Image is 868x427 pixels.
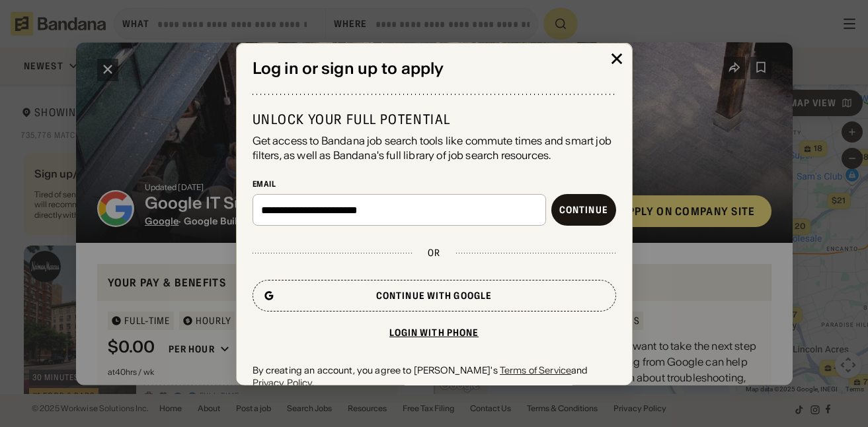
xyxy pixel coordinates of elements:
a: Privacy Policy [253,376,313,388]
div: By creating an account, you agree to [PERSON_NAME]'s and . [253,364,616,388]
div: Get access to Bandana job search tools like commute times and smart job filters, as well as Banda... [253,133,616,162]
div: Unlock your full potential [253,110,616,127]
div: Continue [559,205,608,214]
a: Terms of Service [500,364,571,376]
div: Log in or sign up to apply [253,59,616,78]
div: or [428,247,440,259]
div: Login with phone [389,328,479,337]
div: Continue with Google [376,291,492,300]
div: Email [253,178,616,189]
